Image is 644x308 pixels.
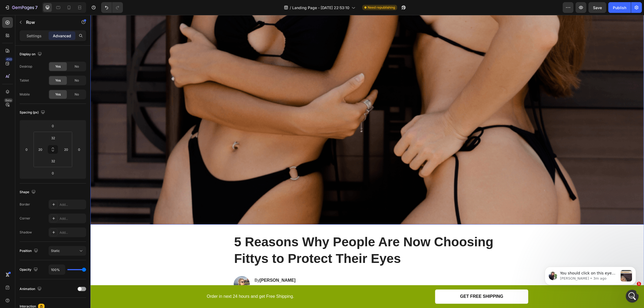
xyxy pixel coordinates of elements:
[290,5,291,10] span: /
[55,64,61,69] span: Yes
[75,145,83,153] input: 0
[345,274,438,289] a: GET FREE SHIPPING
[90,15,644,308] iframe: To enrich screen reader interactions, please activate Accessibility in Grammarly extension settings
[60,202,85,207] div: Add...
[75,92,79,97] span: No
[370,279,413,284] p: GET FREE SHIPPING
[62,145,70,153] input: 20px
[169,263,205,267] strong: [PERSON_NAME]
[5,57,13,61] div: 450
[60,230,85,235] div: Add...
[20,266,39,273] div: Opacity
[20,247,39,255] div: Position
[47,122,58,130] input: 0
[116,279,276,284] p: Order in next 24 hours and get Free Shipping.
[35,4,38,11] p: 7
[20,189,37,196] div: Shape
[537,256,644,294] iframe: Intercom notifications message
[292,5,349,10] span: Landing Page - [DATE] 22:53:10
[55,78,61,83] span: Yes
[20,202,30,207] div: Border
[23,145,31,153] input: 0
[51,249,60,253] span: Static
[49,246,86,256] button: Static
[608,2,631,13] button: Publish
[48,134,58,142] input: 32px
[143,261,159,277] img: gempages_545637610920346784-c7fb8394-a980-4612-bbdb-9e4632e5e5ff.webp
[637,282,641,286] span: 1
[20,285,43,293] div: Animation
[47,169,58,177] input: 0
[49,265,65,274] input: Auto
[20,109,46,116] div: Spacing (px)
[75,64,79,69] span: No
[593,5,602,10] span: Save
[101,2,123,13] div: Undo/Redo
[48,157,58,165] input: 32px
[588,2,606,13] button: Save
[36,145,44,153] input: 20px
[368,5,395,10] span: Need republishing
[613,5,626,10] div: Publish
[20,78,29,83] div: Tablet
[26,19,72,25] p: Row
[75,78,79,83] span: No
[143,218,411,253] h1: 5 Reasons Why People Are Now Choosing Fittys to Protect Their Eyes
[20,230,32,235] div: Shadow
[626,290,639,303] iframe: Intercom live chat
[55,92,61,97] span: Yes
[20,216,30,221] div: Corner
[164,262,206,269] h2: By
[20,92,30,97] div: Mobile
[60,216,85,221] div: Add...
[20,51,43,58] div: Display on
[2,2,40,13] button: 7
[20,64,32,69] div: Desktop
[27,33,42,39] p: Settings
[53,33,71,39] p: Advanced
[4,98,13,102] div: Beta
